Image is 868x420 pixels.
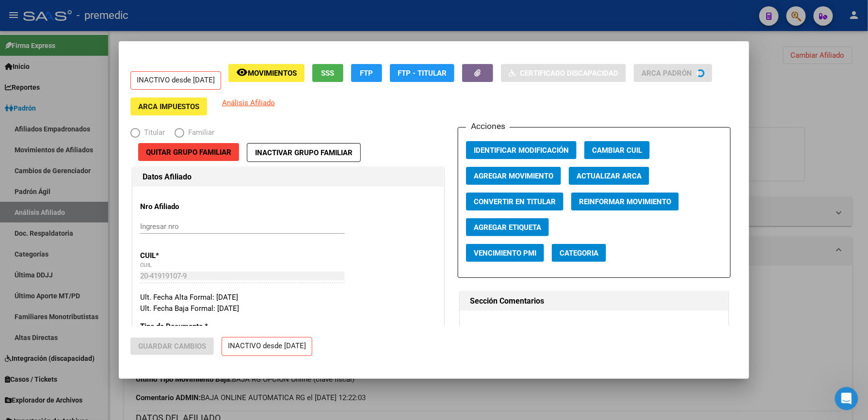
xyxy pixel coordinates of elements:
button: Categoria [552,244,606,262]
span: Categoria [560,249,598,258]
p: INACTIVO desde [DATE] [222,337,312,356]
span: Agregar Movimiento [474,172,553,180]
button: FTP [351,64,382,82]
span: Actualizar ARCA [577,172,642,180]
button: Convertir en Titular [466,193,563,210]
mat-radio-group: Elija una opción [130,130,224,139]
span: FTP [360,69,373,78]
button: Quitar Grupo Familiar [138,143,239,161]
span: ARCA Padrón [642,69,692,78]
span: ARCA Impuestos [138,102,199,111]
span: Cambiar CUIL [592,146,642,155]
span: Inactivar Grupo Familiar [255,148,353,157]
span: Familiar [184,127,214,138]
p: CUIL [140,250,229,261]
div: Ult. Fecha Alta Formal: [DATE] [140,292,436,303]
span: Agregar Etiqueta [474,223,541,232]
div: Envíanos un mensaje [20,139,162,149]
iframe: Intercom live chat [835,387,858,410]
button: FTP - Titular [390,64,454,82]
span: Titular [140,127,165,138]
span: SSS [321,69,335,78]
button: Guardar Cambios [130,338,214,355]
span: Vencimiento PMI [474,249,536,258]
button: Certificado Discapacidad [501,64,626,82]
p: INACTIVO desde [DATE] [130,71,221,90]
button: Vencimiento PMI [466,244,544,262]
div: Cerrar [167,16,184,33]
span: Análisis Afiliado [222,98,275,107]
button: ARCA Padrón [634,64,712,82]
span: Quitar Grupo Familiar [146,148,231,157]
button: Inactivar Grupo Familiar [247,143,361,162]
mat-icon: remove_red_eye [236,66,248,78]
button: Movimientos [228,64,305,82]
button: SSS [312,64,343,82]
button: Cambiar CUIL [584,141,650,159]
h1: Datos Afiliado [143,171,434,183]
h3: Acciones [466,120,510,132]
button: ARCA Impuestos [130,97,207,115]
button: Actualizar ARCA [569,167,649,185]
button: Agregar Etiqueta [466,218,549,236]
span: Movimientos [248,69,297,78]
p: Tipo de Documento * [140,321,229,332]
span: Identificar Modificación [474,146,569,155]
span: Inicio [38,327,59,334]
div: Ult. Fecha Baja Formal: [DATE] [140,303,436,314]
button: Agregar Movimiento [466,167,561,185]
div: Envíanos un mensaje [10,130,184,157]
button: Mensajes [97,303,194,341]
p: Necesitás ayuda? [19,102,175,118]
span: Reinformar Movimiento [579,197,671,206]
span: Certificado Discapacidad [520,69,618,78]
button: Identificar Modificación [466,141,577,159]
span: Convertir en Titular [474,197,556,206]
button: Reinformar Movimiento [571,193,679,210]
p: Nro Afiliado [140,201,229,212]
span: Mensajes [129,327,161,334]
p: Hola! [PERSON_NAME] [19,69,175,102]
span: Guardar Cambios [138,342,206,351]
h1: Sección Comentarios [470,295,719,307]
span: FTP - Titular [398,69,447,78]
